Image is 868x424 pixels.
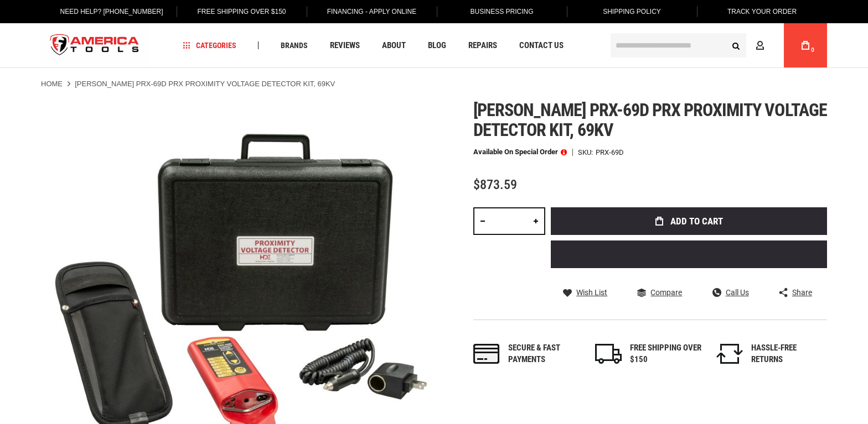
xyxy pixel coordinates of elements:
a: Call Us [712,287,749,297]
a: Reviews [325,38,365,53]
span: $873.59 [473,177,517,192]
span: Brands [281,41,308,49]
div: FREE SHIPPING OVER $150 [630,342,702,366]
a: Blog [423,38,451,53]
span: Repairs [468,41,497,50]
a: Repairs [463,38,502,53]
a: About [377,38,411,53]
span: Wish List [576,289,607,296]
span: Share [792,289,812,296]
a: Categories [178,38,241,53]
a: store logo [41,25,148,66]
a: 0 [795,23,816,67]
div: PRX-69D [596,149,624,156]
strong: SKU [578,149,596,156]
a: Brands [276,38,313,53]
button: Add to Cart [551,207,827,235]
span: Contact Us [519,41,564,50]
span: [PERSON_NAME] prx-69d prx proximity voltage detector kit, 69kv [473,100,827,140]
img: shipping [595,344,622,364]
a: Contact Us [514,38,569,53]
img: returns [716,344,743,364]
span: Reviews [330,41,360,50]
a: Wish List [563,287,607,297]
button: Search [725,35,746,56]
span: Add to Cart [670,217,723,226]
span: Compare [650,289,682,296]
span: Shipping Policy [603,8,661,15]
span: 0 [811,47,814,53]
span: About [382,41,406,50]
strong: [PERSON_NAME] PRX-69D PRX PROXIMITY VOLTAGE DETECTOR KIT, 69KV [75,80,335,88]
span: Blog [428,41,446,50]
a: Home [41,79,63,89]
span: Call Us [726,289,749,296]
a: Compare [637,287,682,297]
p: Available on Special Order [473,148,567,156]
img: payments [473,344,500,364]
span: Categories [183,41,236,49]
div: HASSLE-FREE RETURNS [751,342,823,366]
img: America Tools [41,25,148,66]
div: Secure & fast payments [508,342,580,366]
